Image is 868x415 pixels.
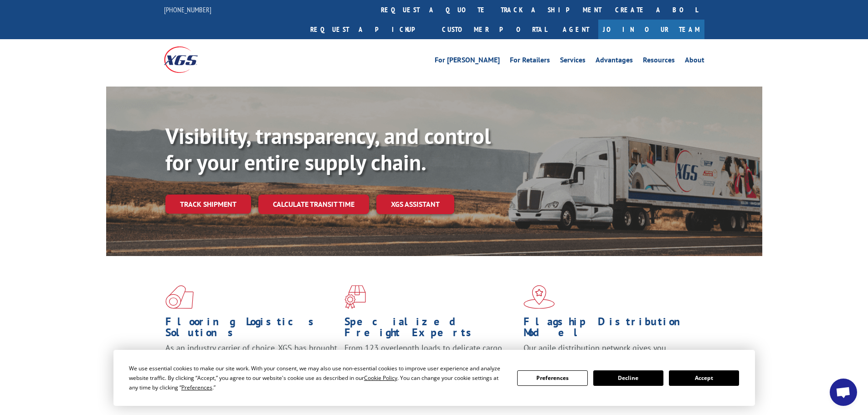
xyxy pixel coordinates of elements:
[164,5,211,14] a: [PHONE_NUMBER]
[560,56,586,67] a: Services
[344,343,517,383] p: From 123 overlength loads to delicate cargo, our experienced staff knows the best way to move you...
[303,20,435,39] a: Request a pickup
[435,20,554,39] a: Customer Portal
[596,56,633,67] a: Advantages
[435,56,500,67] a: For [PERSON_NAME]
[129,364,506,392] div: We use essential cookies to make our site work. With your consent, we may also use non-essential ...
[165,122,491,176] b: Visibility, transparency, and control for your entire supply chain.
[517,370,587,386] button: Preferences
[593,370,663,386] button: Decline
[554,20,598,39] a: Agent
[344,285,366,309] img: xgs-icon-focused-on-flooring-red
[165,316,338,343] h1: Flooring Logistics Solutions
[524,343,691,364] span: Our agile distribution network gives you nationwide inventory management on demand.
[598,20,704,39] a: Join Our Team
[376,195,454,214] a: XGS ASSISTANT
[165,343,337,375] span: As an industry carrier of choice, XGS has brought innovation and dedication to flooring logistics...
[524,316,696,343] h1: Flagship Distribution Model
[510,56,550,67] a: For Retailers
[643,56,675,67] a: Resources
[258,195,369,214] a: Calculate transit time
[830,379,857,406] a: Open chat
[181,384,212,391] span: Preferences
[685,56,704,67] a: About
[165,195,251,214] a: Track shipment
[165,285,194,309] img: xgs-icon-total-supply-chain-intelligence-red
[344,316,517,343] h1: Specialized Freight Experts
[364,374,397,382] span: Cookie Policy
[669,370,739,386] button: Accept
[524,285,555,309] img: xgs-icon-flagship-distribution-model-red
[113,350,755,406] div: Cookie Consent Prompt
